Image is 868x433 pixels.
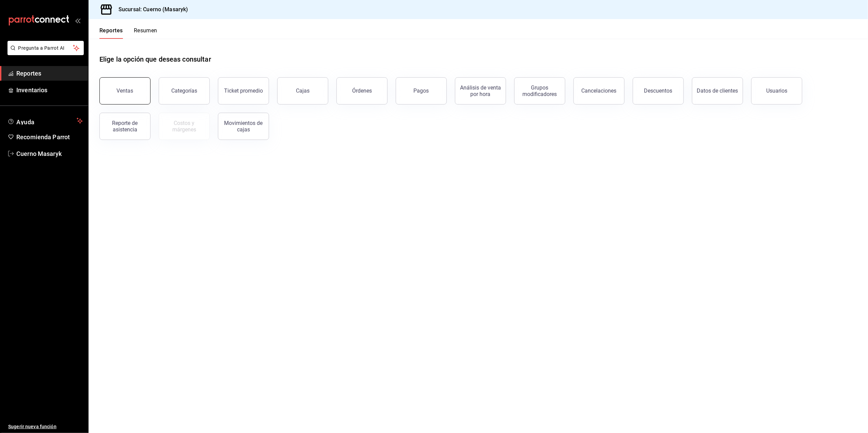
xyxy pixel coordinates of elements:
[218,77,269,105] button: Ticket promedio
[692,77,743,105] button: Datos de clientes
[99,27,123,39] button: Reportes
[117,87,133,94] div: Ventas
[644,87,673,94] div: Descuentos
[16,85,83,95] span: Inventarios
[514,77,565,105] button: Grupos modificadores
[697,87,738,94] div: Datos de clientes
[99,113,151,140] button: Reporte de asistencia
[296,87,310,95] div: Cajas
[277,77,328,105] a: Cajas
[16,149,83,158] span: Cuerno Masaryk
[519,84,561,97] div: Grupos modificadores
[8,423,83,430] span: Sugerir nueva función
[459,84,502,97] div: Análisis de venta por hora
[16,117,74,125] span: Ayuda
[751,77,802,105] button: Usuarios
[218,113,269,140] button: Movimientos de cajas
[455,77,506,105] button: Análisis de venta por hora
[582,87,617,94] div: Cancelaciones
[5,49,84,57] a: Pregunta a Parrot AI
[163,120,205,133] div: Costos y márgenes
[16,132,83,142] span: Recomienda Parrot
[104,120,146,133] div: Reporte de asistencia
[134,27,157,39] button: Resumen
[113,5,188,14] h3: Sucursal: Cuerno (Masaryk)
[99,54,211,64] h1: Elige la opción que deseas consultar
[16,69,83,78] span: Reportes
[573,77,625,105] button: Cancelaciones
[18,45,73,52] span: Pregunta a Parrot AI
[7,41,84,55] button: Pregunta a Parrot AI
[75,18,80,23] button: open_drawer_menu
[224,87,263,94] div: Ticket promedio
[171,87,197,94] div: Categorías
[766,87,787,94] div: Usuarios
[99,77,151,105] button: Ventas
[396,77,447,105] button: Pagos
[159,113,210,140] button: Contrata inventarios para ver este reporte
[336,77,388,105] button: Órdenes
[99,27,157,39] div: navigation tabs
[414,87,429,94] div: Pagos
[352,87,372,94] div: Órdenes
[222,120,265,133] div: Movimientos de cajas
[633,77,684,105] button: Descuentos
[159,77,210,105] button: Categorías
